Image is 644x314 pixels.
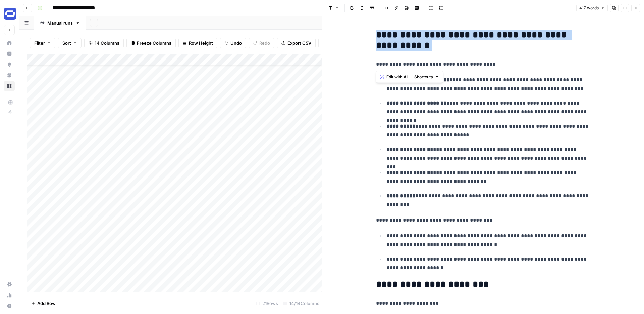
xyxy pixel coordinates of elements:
span: Shortcuts [414,74,433,80]
a: Manual runs [34,16,86,30]
span: Redo [259,40,270,46]
span: Sort [62,40,71,46]
span: Undo [230,40,242,46]
a: Insights [4,48,15,59]
span: Row Height [189,40,213,46]
span: Freeze Columns [137,40,171,46]
a: Opportunities [4,59,15,70]
button: Help + Support [4,301,15,311]
button: Export CSV [277,38,316,48]
button: Workspace: Synthesia [4,5,15,22]
a: Home [4,38,15,48]
button: Shortcuts [412,73,442,81]
button: Sort [58,38,82,48]
button: 14 Columns [84,38,124,48]
button: Edit with AI [378,73,410,81]
button: Row Height [178,38,217,48]
a: Usage [4,290,15,301]
button: 417 words [576,4,608,12]
span: Filter [34,40,45,46]
button: Redo [249,38,274,48]
button: Undo [220,38,246,48]
span: Edit with AI [386,74,408,80]
button: Filter [30,38,55,48]
a: Settings [4,279,15,290]
span: 14 Columns [95,40,119,46]
span: Add Row [37,300,56,307]
button: Freeze Columns [126,38,176,48]
div: Manual runs [47,19,73,26]
img: Synthesia Logo [4,8,16,20]
button: Add Row [27,298,60,309]
a: Your Data [4,70,15,81]
span: 417 words [579,5,599,11]
div: 14/14 Columns [281,298,322,309]
span: Export CSV [287,40,311,46]
a: Browse [4,81,15,91]
div: 21 Rows [254,298,281,309]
